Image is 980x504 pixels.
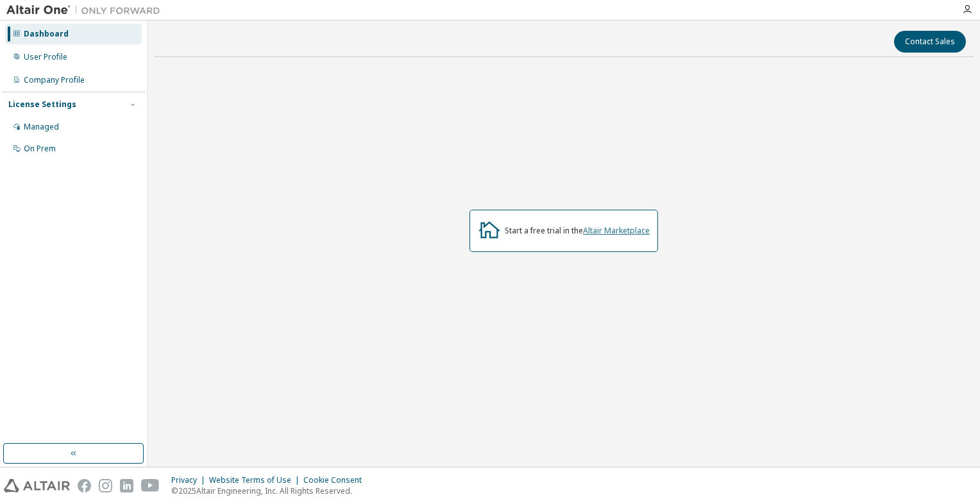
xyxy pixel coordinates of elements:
[505,226,650,236] div: Start a free trial in the
[120,479,133,492] img: linkedin.svg
[24,144,56,154] div: On Prem
[6,4,167,17] img: Altair One
[171,485,369,496] p: © 2025 Altair Engineering, Inc. All Rights Reserved.
[894,31,966,53] button: Contact Sales
[99,479,112,492] img: instagram.svg
[583,225,650,236] a: Altair Marketplace
[171,475,209,485] div: Privacy
[141,479,160,492] img: youtube.svg
[303,475,369,485] div: Cookie Consent
[24,52,67,62] div: User Profile
[24,122,59,132] div: Managed
[78,479,91,492] img: facebook.svg
[8,99,76,110] div: License Settings
[4,479,70,492] img: altair_logo.svg
[24,29,69,39] div: Dashboard
[24,75,85,85] div: Company Profile
[209,475,303,485] div: Website Terms of Use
